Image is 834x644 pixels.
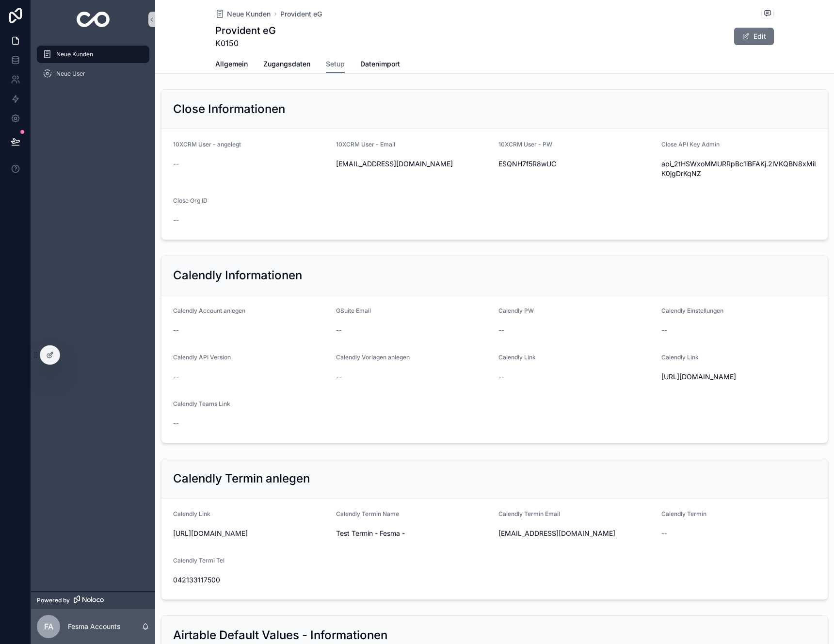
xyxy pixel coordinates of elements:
[56,70,85,78] span: Neue User
[173,307,245,314] span: Calendly Account anlegen
[336,325,342,335] span: --
[215,59,248,69] span: Allgemein
[661,141,720,148] span: Close API Key Admin
[173,575,328,585] span: 042133117500
[280,9,322,19] a: Provident eG
[336,372,342,382] span: --
[227,9,271,19] span: Neue Kunden
[44,621,53,632] span: FA
[336,141,395,148] span: 10XCRM User - Email
[263,55,310,75] a: Zugangsdaten
[336,354,410,361] span: Calendly Vorlagen anlegen
[173,628,387,643] h2: Airtable Default Values - Informationen
[31,39,155,95] div: scrollable content
[498,325,504,335] span: --
[360,55,400,75] a: Datenimport
[336,307,371,314] span: GSuite Email
[173,529,328,538] span: [URL][DOMAIN_NAME]
[215,37,276,49] span: K0150
[498,159,654,169] span: ESQNH7f5R8wUC
[661,529,667,538] span: --
[498,354,536,361] span: Calendly Link
[498,372,504,382] span: --
[215,9,271,19] a: Neue Kunden
[215,55,248,75] a: Allgemein
[661,510,706,517] span: Calendly Termin
[173,268,302,283] h2: Calendly Informationen
[360,59,400,69] span: Datenimport
[263,59,310,69] span: Zugangsdaten
[498,529,654,538] span: [EMAIL_ADDRESS][DOMAIN_NAME]
[173,471,310,486] h2: Calendly Termin anlegen
[173,141,241,148] span: 10XCRM User - angelegt
[173,557,225,564] span: Calendly Termi Tel
[661,307,723,314] span: Calendly Einstellungen
[173,400,230,407] span: Calendly Teams Link
[498,141,552,148] span: 10XCRM User - PW
[661,325,667,335] span: --
[173,510,210,517] span: Calendly Link
[37,46,149,63] a: Neue Kunden
[215,24,276,37] h1: Provident eG
[336,159,491,169] span: [EMAIL_ADDRESS][DOMAIN_NAME]
[661,372,817,382] span: [URL][DOMAIN_NAME]
[498,307,534,314] span: Calendly PW
[661,354,699,361] span: Calendly Link
[56,50,93,58] span: Neue Kunden
[734,28,774,45] button: Edit
[77,12,110,27] img: App logo
[336,510,399,517] span: Calendly Termin Name
[173,215,179,225] span: --
[661,159,817,178] span: api_2tHSWxoMMURRpBc1iBFAKj.2lVKQBN8xMiIK0jgDrKqNZ
[173,159,179,169] span: --
[37,596,70,604] span: Powered by
[173,372,179,382] span: --
[173,101,285,117] h2: Close Informationen
[326,59,345,69] span: Setup
[173,325,179,335] span: --
[37,65,149,82] a: Neue User
[31,591,155,609] a: Powered by
[173,354,231,361] span: Calendly API Version
[326,55,345,74] a: Setup
[68,622,120,631] p: Fesma Accounts
[498,510,560,517] span: Calendly Termin Email
[173,197,208,204] span: Close Org ID
[173,419,179,428] span: --
[336,529,491,538] span: Test Termin - Fesma -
